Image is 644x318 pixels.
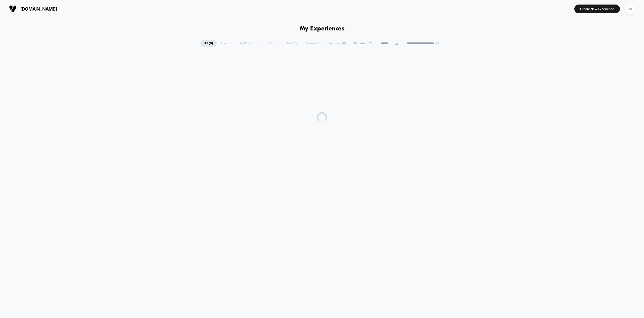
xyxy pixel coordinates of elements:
button: BB [624,4,636,14]
span: [DOMAIN_NAME] [20,6,57,12]
span: By Label [354,42,366,45]
span: All ( 0 ) [200,40,217,47]
button: [DOMAIN_NAME] [8,5,58,13]
div: BB [625,4,635,14]
button: Create New Experience [574,5,620,13]
img: Visually logo [9,5,17,13]
img: end [436,42,439,45]
h1: My Experiences [300,25,345,32]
